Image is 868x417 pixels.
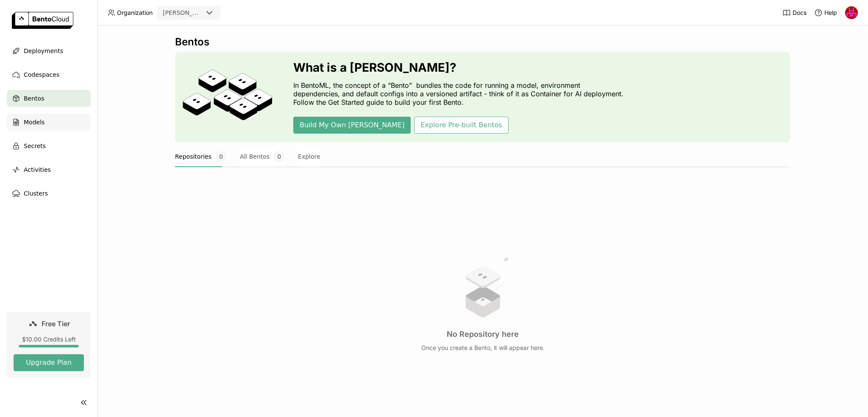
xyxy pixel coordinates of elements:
span: 0 [274,151,284,162]
span: Free Tier [42,319,70,328]
p: In BentoML, the concept of a “Bento” bundles the code for running a model, environment dependenci... [293,81,628,106]
span: Secrets [24,141,46,151]
h3: What is a [PERSON_NAME]? [293,61,628,74]
div: [PERSON_NAME]-test1 [163,8,203,17]
input: Selected parker-test1. [203,9,204,17]
span: Organization [117,9,153,17]
span: Help [824,9,837,17]
div: $10.00 Credits Left [14,336,84,343]
img: cover onboarding [182,69,273,125]
div: Help [814,8,837,17]
span: Docs [793,9,807,17]
a: Free Tier$10.00 Credits LeftUpgrade Plan [7,312,91,378]
img: no results [451,255,515,319]
a: Bentos [7,90,91,107]
img: Parker Hawkins [845,6,858,19]
a: Activities [7,161,91,178]
a: Deployments [7,42,91,59]
span: Activities [24,165,51,175]
span: Deployments [24,46,63,56]
div: Bentos [175,36,790,48]
span: Clusters [24,188,48,199]
a: Docs [782,8,807,17]
span: Codespaces [24,70,59,80]
button: Explore Pre-built Bentos [414,117,508,134]
button: Explore [298,146,320,167]
a: Secrets [7,137,91,154]
span: Bentos [24,93,44,104]
button: Build My Own [PERSON_NAME] [293,117,411,134]
button: All Bentos [240,146,284,167]
a: Codespaces [7,66,91,83]
img: logo [12,12,73,29]
a: Clusters [7,185,91,202]
a: Models [7,114,91,131]
span: 0 [216,151,226,162]
h3: No Repository here [447,330,519,339]
p: Once you create a Bento, it will appear here. [421,344,545,352]
button: Upgrade Plan [14,354,84,371]
button: Repositories [175,146,226,167]
span: Models [24,117,45,127]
